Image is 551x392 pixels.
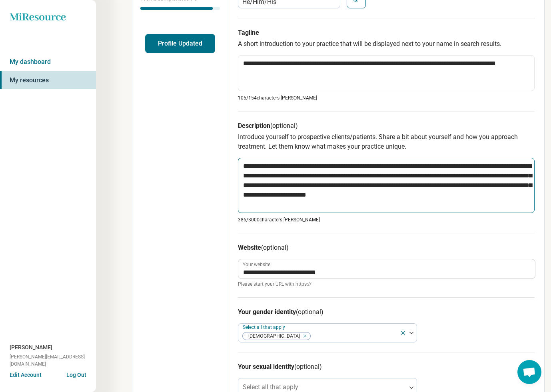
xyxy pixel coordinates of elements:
[238,94,535,101] p: 105/ 154 characters [PERSON_NAME]
[261,244,289,251] span: (optional)
[10,343,52,352] span: [PERSON_NAME]
[238,281,535,288] span: Please start your URL with https://
[238,243,535,253] h3: Website
[238,216,535,223] p: 386/ 3000 characters [PERSON_NAME]
[243,383,298,391] label: Select all that apply
[238,39,535,49] p: A short introduction to your practice that will be displayed next to your name in search results.
[66,371,86,377] button: Log Out
[238,307,535,317] h3: Your gender identity
[243,324,287,330] label: Select all that apply
[238,121,535,131] h3: Description
[10,371,42,379] button: Edit Account
[238,132,535,151] p: Introduce yourself to prospective clients/patients. Share a bit about yourself and how you approa...
[270,122,298,129] span: (optional)
[517,360,541,384] a: Open chat
[140,7,220,10] div: Profile completion
[10,353,96,368] span: [PERSON_NAME][EMAIL_ADDRESS][DOMAIN_NAME]
[243,332,302,340] span: [DEMOGRAPHIC_DATA]
[145,34,215,53] button: Profile Updated
[296,308,323,316] span: (optional)
[238,362,535,372] h3: Your sexual identity
[238,28,535,38] h3: Tagline
[294,363,322,370] span: (optional)
[243,262,270,267] label: Your website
